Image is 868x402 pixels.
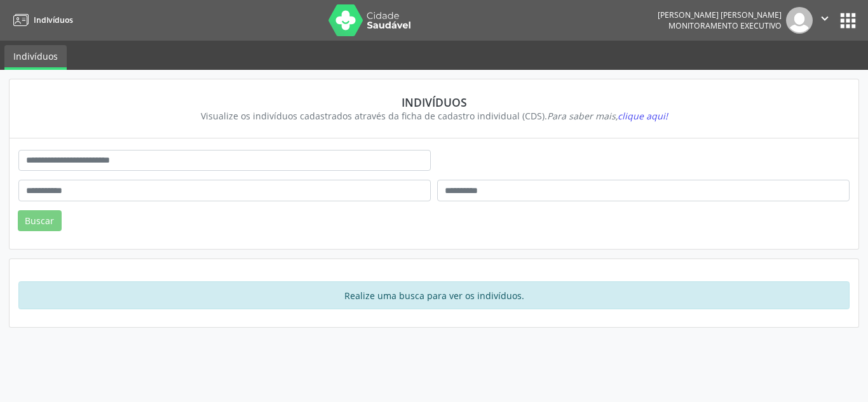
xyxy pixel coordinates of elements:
button: apps [837,10,859,32]
button: Buscar [18,210,62,232]
i: Para saber mais, [547,110,668,122]
div: [PERSON_NAME] [PERSON_NAME] [658,10,782,20]
div: Indivíduos [27,95,841,109]
div: Visualize os indivíduos cadastrados através da ficha de cadastro individual (CDS). [27,109,841,123]
a: Indivíduos [4,45,67,70]
a: Indivíduos [9,10,73,30]
span: clique aqui! [618,110,668,122]
div: Realize uma busca para ver os indivíduos. [18,281,850,309]
button:  [813,7,837,34]
i:  [818,11,832,25]
span: Monitoramento Executivo [668,20,782,31]
img: img [786,7,813,34]
span: Indivíduos [34,15,73,25]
